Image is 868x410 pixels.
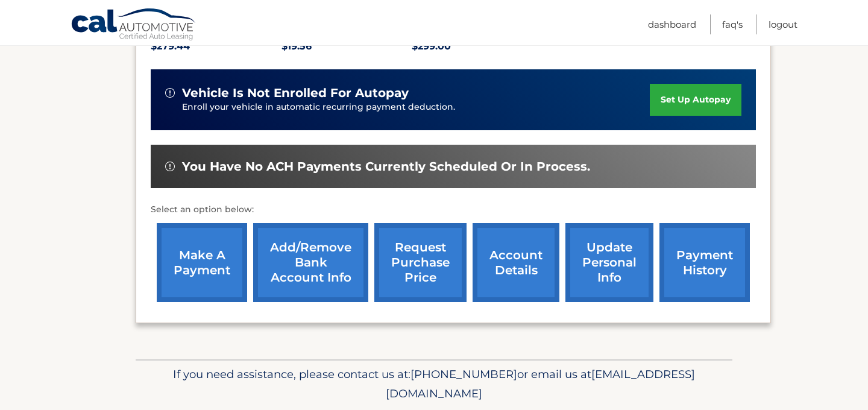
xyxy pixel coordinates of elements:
[565,223,653,302] a: update personal info
[165,88,175,98] img: alert-white.svg
[769,14,797,34] a: Logout
[182,101,650,114] p: Enroll your vehicle in automatic recurring payment deduction.
[722,14,743,34] a: FAQ's
[473,223,559,302] a: account details
[143,365,725,403] p: If you need assistance, please contact us at: or email us at
[650,84,741,116] a: set up autopay
[412,38,542,55] p: $299.00
[182,159,590,174] span: You have no ACH payments currently scheduled or in process.
[386,367,695,400] span: [EMAIL_ADDRESS][DOMAIN_NAME]
[157,223,247,302] a: make a payment
[182,86,409,101] span: vehicle is not enrolled for autopay
[648,14,696,34] a: Dashboard
[253,223,368,302] a: Add/Remove bank account info
[151,203,756,217] p: Select an option below:
[374,223,467,302] a: request purchase price
[151,38,281,55] p: $279.44
[410,367,517,381] span: [PHONE_NUMBER]
[71,8,197,43] a: Cal Automotive
[659,223,750,302] a: payment history
[281,38,412,55] p: $19.56
[165,162,175,171] img: alert-white.svg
